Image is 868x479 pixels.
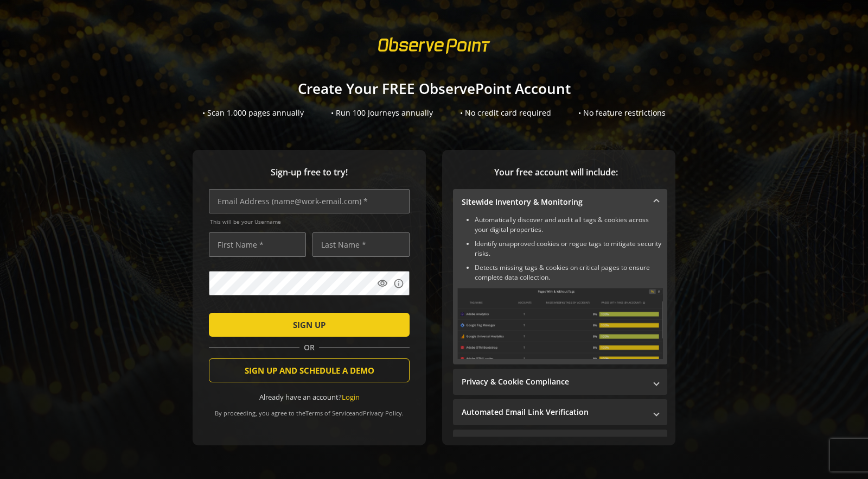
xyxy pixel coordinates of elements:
a: Login [342,392,360,402]
input: First Name * [209,232,306,257]
mat-expansion-panel-header: Privacy & Cookie Compliance [453,369,667,395]
button: SIGN UP [209,313,410,337]
mat-icon: visibility [377,278,388,289]
img: Sitewide Inventory & Monitoring [457,288,663,359]
input: Last Name * [312,232,410,257]
mat-expansion-panel-header: Performance Monitoring with Web Vitals [453,430,667,456]
li: Automatically discover and audit all tags & cookies across your digital properties. [475,215,663,235]
div: • Scan 1,000 pages annually [202,108,304,118]
li: Identify unapproved cookies or rogue tags to mitigate security risks. [475,239,663,259]
div: • Run 100 Journeys annually [331,108,433,118]
mat-expansion-panel-header: Automated Email Link Verification [453,399,667,425]
div: By proceeding, you agree to the and . [209,402,410,417]
mat-panel-title: Automated Email Link Verification [462,407,646,418]
li: Detects missing tags & cookies on critical pages to ensure complete data collection. [475,263,663,282]
div: Sitewide Inventory & Monitoring [453,215,667,364]
div: Already have an account? [209,392,410,402]
mat-panel-title: Privacy & Cookie Compliance [462,376,646,387]
mat-expansion-panel-header: Sitewide Inventory & Monitoring [453,189,667,215]
span: Your free account will include: [453,166,659,179]
span: SIGN UP [293,315,325,335]
input: Email Address (name@work-email.com) * [209,189,410,213]
div: • No credit card required [460,108,551,118]
span: This will be your Username [210,218,410,225]
div: • No feature restrictions [578,108,666,118]
a: Terms of Service [305,409,352,417]
span: OR [299,342,319,353]
mat-icon: info [393,278,404,289]
button: SIGN UP AND SCHEDULE A DEMO [209,358,410,382]
span: SIGN UP AND SCHEDULE A DEMO [245,361,374,380]
span: Sign-up free to try! [209,166,410,179]
mat-panel-title: Sitewide Inventory & Monitoring [462,197,646,207]
a: Privacy Policy [363,409,402,417]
